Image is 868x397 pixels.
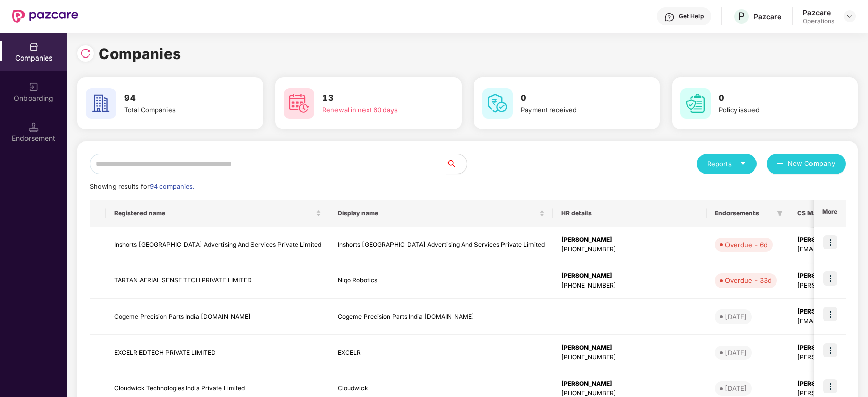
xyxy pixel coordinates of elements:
[12,10,78,23] img: New Pazcare Logo
[814,200,846,227] th: More
[561,235,698,245] div: [PERSON_NAME]
[29,42,39,52] img: svg+xml;base64,PHN2ZyBpZD0iQ29tcGFuaWVzIiB4bWxucz0iaHR0cDovL3d3dy53My5vcmcvMjAwMC9zdmciIHdpZHRoPS...
[106,335,329,371] td: EXCELR EDTECH PRIVATE LIMITED
[823,379,837,393] img: icon
[777,210,783,216] span: filter
[777,160,783,168] span: plus
[106,263,329,299] td: TARTAN AERIAL SENSE TECH PRIVATE LIMITED
[753,12,781,21] div: Pazcare
[446,160,467,168] span: search
[86,88,116,119] img: svg+xml;base64,PHN2ZyB4bWxucz0iaHR0cDovL3d3dy53My5vcmcvMjAwMC9zdmciIHdpZHRoPSI2MCIgaGVpZ2h0PSI2MC...
[284,88,314,119] img: svg+xml;base64,PHN2ZyB4bWxucz0iaHR0cDovL3d3dy53My5vcmcvMjAwMC9zdmciIHdpZHRoPSI2MCIgaGVpZ2h0PSI2MC...
[719,105,829,115] div: Policy issued
[680,88,711,119] img: svg+xml;base64,PHN2ZyB4bWxucz0iaHR0cDovL3d3dy53My5vcmcvMjAwMC9zdmciIHdpZHRoPSI2MCIgaGVpZ2h0PSI2MC...
[767,154,846,174] button: plusNew Company
[725,348,747,358] div: [DATE]
[664,12,675,22] img: svg+xml;base64,PHN2ZyBpZD0iSGVscC0zMngzMiIgeG1sbnM9Imh0dHA6Ly93d3cudzMub3JnLzIwMDAvc3ZnIiB3aWR0aD...
[561,281,698,291] div: [PHONE_NUMBER]
[114,209,314,217] span: Registered name
[29,122,39,132] img: svg+xml;base64,PHN2ZyB3aWR0aD0iMTQuNSIgaGVpZ2h0PSIxNC41IiB2aWV3Qm94PSIwIDAgMTYgMTYiIGZpbGw9Im5vbm...
[124,105,235,115] div: Total Companies
[725,240,768,250] div: Overdue - 6d
[124,92,235,105] h3: 94
[150,183,194,190] span: 94 companies.
[80,48,91,59] img: svg+xml;base64,PHN2ZyBpZD0iUmVsb2FkLTMyeDMyIiB4bWxucz0iaHR0cDovL3d3dy53My5vcmcvMjAwMC9zdmciIHdpZH...
[707,159,746,169] div: Reports
[521,105,631,115] div: Payment received
[823,271,837,286] img: icon
[338,209,537,217] span: Display name
[725,275,772,286] div: Overdue - 33d
[322,92,433,105] h3: 13
[90,183,194,190] span: Showing results for
[561,343,698,353] div: [PERSON_NAME]
[329,263,553,299] td: Niqo Robotics
[775,207,785,219] span: filter
[719,92,829,105] h3: 0
[725,311,747,322] div: [DATE]
[106,200,329,227] th: Registered name
[106,227,329,263] td: Inshorts [GEOGRAPHIC_DATA] Advertising And Services Private Limited
[553,200,707,227] th: HR details
[329,299,553,335] td: Cogeme Precision Parts India [DOMAIN_NAME]
[329,335,553,371] td: EXCELR
[29,82,39,92] img: svg+xml;base64,PHN2ZyB3aWR0aD0iMjAiIGhlaWdodD0iMjAiIHZpZXdCb3g9IjAgMCAyMCAyMCIgZmlsbD0ibm9uZSIgeG...
[322,105,433,115] div: Renewal in next 60 days
[715,209,773,217] span: Endorsements
[99,43,181,65] h1: Companies
[329,200,553,227] th: Display name
[329,227,553,263] td: Inshorts [GEOGRAPHIC_DATA] Advertising And Services Private Limited
[846,12,854,20] img: svg+xml;base64,PHN2ZyBpZD0iRHJvcGRvd24tMzJ4MzIiIHhtbG5zPSJodHRwOi8vd3d3LnczLm9yZy8yMDAwL3N2ZyIgd2...
[561,353,698,362] div: [PHONE_NUMBER]
[561,379,698,389] div: [PERSON_NAME]
[803,8,834,17] div: Pazcare
[521,92,631,105] h3: 0
[725,383,747,393] div: [DATE]
[561,271,698,281] div: [PERSON_NAME]
[106,299,329,335] td: Cogeme Precision Parts India [DOMAIN_NAME]
[679,12,704,20] div: Get Help
[788,159,836,169] span: New Company
[823,343,837,357] img: icon
[738,10,745,22] span: P
[561,245,698,254] div: [PHONE_NUMBER]
[446,154,467,174] button: search
[823,235,837,249] img: icon
[803,17,834,25] div: Operations
[823,307,837,321] img: icon
[482,88,513,119] img: svg+xml;base64,PHN2ZyB4bWxucz0iaHR0cDovL3d3dy53My5vcmcvMjAwMC9zdmciIHdpZHRoPSI2MCIgaGVpZ2h0PSI2MC...
[740,160,746,167] span: caret-down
